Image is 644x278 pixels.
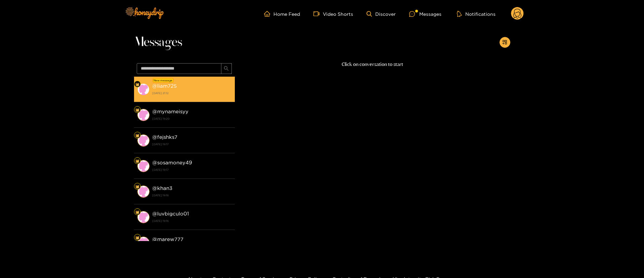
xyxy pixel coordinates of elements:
[135,236,139,240] img: Fan Level
[409,10,441,18] div: Messages
[135,185,139,189] img: Fan Level
[502,40,507,45] span: appstore-add
[264,11,300,17] a: Home Feed
[137,109,149,121] img: conversation
[313,11,323,17] span: video-camera
[313,11,353,17] a: Video Shorts
[135,108,139,112] img: Fan Level
[224,66,229,72] span: search
[135,210,139,214] img: Fan Level
[137,237,149,249] img: conversation
[135,159,139,163] img: Fan Level
[137,83,149,95] img: conversation
[152,109,188,114] strong: @ mynameisyy
[367,11,396,17] a: Discover
[455,10,498,17] button: Notifications
[221,63,232,74] button: search
[152,236,183,242] strong: @ marew777
[152,211,189,216] strong: @ luvbigculo01
[152,83,177,89] strong: @ liam725
[152,167,231,173] strong: [DATE] 19:17
[134,34,182,50] span: Messages
[137,211,149,223] img: conversation
[152,90,231,96] strong: [DATE] 21:12
[137,160,149,172] img: conversation
[152,160,192,165] strong: @ sosamoney49
[152,134,177,140] strong: @ fejshks7
[153,78,174,83] div: New message
[135,82,139,86] img: Fan Level
[137,134,149,147] img: conversation
[264,11,273,17] span: home
[152,141,231,147] strong: [DATE] 19:17
[137,186,149,198] img: conversation
[152,218,231,224] strong: [DATE] 19:16
[152,185,172,191] strong: @ khan3
[152,116,231,122] strong: [DATE] 19:20
[500,37,510,48] button: appstore-add
[235,61,510,68] p: Click on conversation to start
[152,192,231,198] strong: [DATE] 19:16
[135,133,139,137] img: Fan Level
